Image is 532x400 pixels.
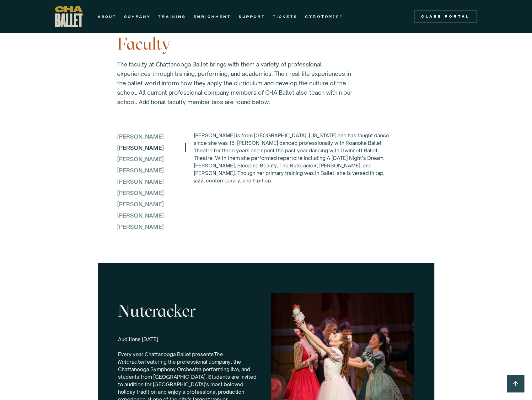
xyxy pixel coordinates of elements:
sup: ® [340,14,343,17]
em: The Nutcracker [118,351,223,365]
div: Class Portal [418,14,473,19]
a: ABOUT [98,13,116,20]
a: SUPPORT [239,13,265,20]
a: TICKETS [273,13,298,20]
p: The faculty at Chattanooga Ballet brings with them a variety of professional experiences through ... [117,60,352,107]
h3: Faculty [117,34,415,53]
a: TRAINING [158,13,186,20]
p: [PERSON_NAME] is from [GEOGRAPHIC_DATA], [US_STATE] and has taught dance since she was 15. [PERSO... [194,132,390,184]
a: Class Portal [414,10,477,23]
div: [PERSON_NAME] [117,154,185,164]
strong: GYROTONIC [305,14,340,19]
div: [PERSON_NAME] [117,177,185,186]
a: home [55,6,83,27]
div: [PERSON_NAME] [117,188,185,197]
a: GYROTONIC® [305,13,343,20]
a: ENRICHMENT [193,13,231,20]
div: [PERSON_NAME] [117,222,185,231]
h4: Nutcracker [118,302,261,320]
div: [PERSON_NAME] [117,199,185,209]
a: COMPANY [124,13,150,20]
div: [PERSON_NAME] [117,166,185,175]
div: [PERSON_NAME] [117,211,185,220]
div: [PERSON_NAME] [117,143,164,152]
div: [PERSON_NAME] [117,132,185,141]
